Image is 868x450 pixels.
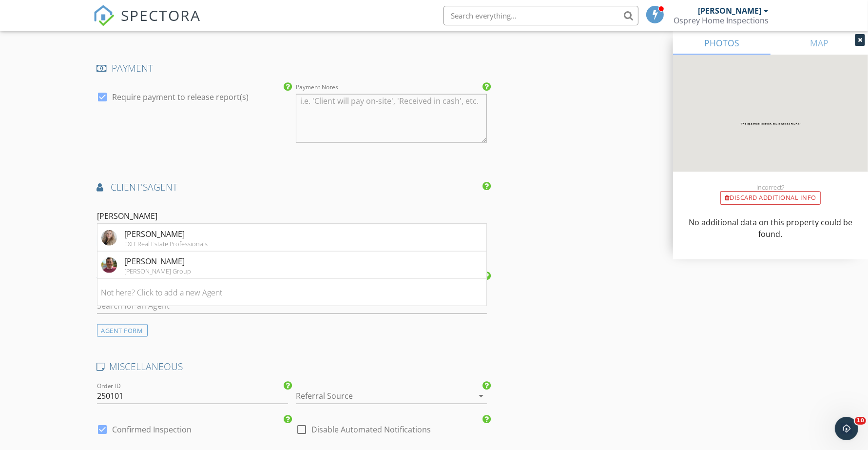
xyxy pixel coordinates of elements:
[101,257,117,273] img: data
[475,390,487,402] i: arrow_drop_down
[125,267,192,275] div: [PERSON_NAME] Group
[673,31,771,55] a: PHOTOS
[720,191,821,205] div: Discard Additional info
[771,31,868,55] a: MAP
[444,6,638,25] input: Search everything...
[673,55,868,195] img: streetview
[674,16,769,25] div: Osprey Home Inspections
[113,425,192,434] label: Confirmed Inspection
[97,324,148,337] div: AGENT FORM
[121,5,201,25] span: SPECTORA
[97,360,487,373] h4: MISCELLANEOUS
[685,216,856,240] p: No additional data on this property could be found.
[97,208,487,224] input: Search for an Agent
[111,180,148,194] span: client's
[125,255,192,267] div: [PERSON_NAME]
[835,417,858,440] iframe: Intercom live chat
[97,181,487,194] h4: AGENT
[93,13,201,34] a: SPECTORA
[855,417,866,425] span: 10
[125,240,208,248] div: EXIT Real Estate Professionals
[698,6,762,16] div: [PERSON_NAME]
[125,228,208,240] div: [PERSON_NAME]
[97,62,487,75] h4: PAYMENT
[101,230,117,246] img: GW.PNG
[311,425,431,434] label: Disable Automated Notifications
[93,5,115,26] img: The Best Home Inspection Software - Spectora
[673,183,868,191] div: Incorrect?
[113,92,249,102] label: Require payment to release report(s)
[97,279,487,306] li: Not here? Click to add a new Agent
